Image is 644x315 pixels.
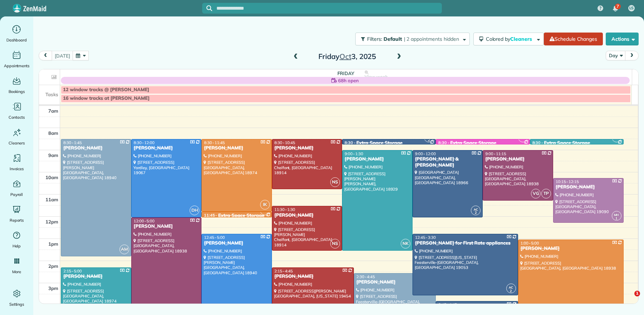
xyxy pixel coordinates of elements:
[133,223,200,230] div: [PERSON_NAME]
[3,49,30,69] a: Appointments
[134,218,155,223] span: 12:00 - 5:00
[6,36,27,44] span: Dashboard
[510,36,533,42] span: Cleaners
[544,140,590,146] div: Extra Space Storage
[63,269,82,274] span: 2:15 - 5:00
[3,75,30,95] a: Bookings
[48,108,58,114] span: 7am
[3,127,30,147] a: Cleaners
[555,184,621,190] div: [PERSON_NAME]
[365,74,387,80] span: View week
[367,36,382,42] span: Filters:
[352,33,469,45] a: Filters: Default | 2 appointments hidden
[9,301,24,308] span: Settings
[556,179,579,184] span: 10:15 - 12:15
[606,33,639,45] button: Actions
[521,241,539,246] span: 1:00 - 5:00
[404,36,459,42] span: | 2 appointments hidden
[384,36,402,42] span: Default
[4,62,30,69] span: Appointments
[608,1,623,16] div: 7 unread notifications
[473,33,544,45] button: Colored byCleaners
[63,274,129,280] div: [PERSON_NAME]
[606,51,625,60] button: Day
[509,285,513,289] span: AC
[45,197,58,202] span: 11am
[274,140,295,145] span: 8:30 - 10:45
[520,246,621,252] div: [PERSON_NAME]
[486,36,535,42] span: Colored by
[415,151,436,156] span: 9:00 - 12:00
[119,245,129,254] span: AM
[544,33,603,45] a: Schedule Changes
[541,189,551,198] span: TP
[39,51,52,60] button: prev
[620,291,637,308] iframe: Intercom live chat
[3,204,30,224] a: Reports
[274,274,352,280] div: [PERSON_NAME]
[48,285,58,291] span: 3pm
[338,77,359,84] span: 68h open
[63,87,149,93] span: 12 window tracks @ [PERSON_NAME]
[274,207,295,212] span: 11:30 - 1:30
[415,240,516,246] div: [PERSON_NAME] for First Rate appliances
[3,178,30,198] a: Payroll
[3,101,30,121] a: Contacts
[629,5,634,11] span: LS
[345,151,363,156] span: 9:00 - 1:30
[206,5,212,11] svg: Focus search
[48,152,58,158] span: 9am
[45,219,58,225] span: 12pm
[330,177,340,187] span: NS
[133,145,200,151] div: [PERSON_NAME]
[3,24,30,44] a: Dashboard
[438,302,457,307] span: 3:45 - 4:45
[344,156,410,162] div: [PERSON_NAME]
[474,207,478,211] span: AC
[355,33,469,45] button: Filters: Default | 2 appointments hidden
[204,140,225,145] span: 8:30 - 11:45
[202,5,212,11] button: Focus search
[9,114,25,121] span: Contacts
[330,239,340,248] span: NS
[303,53,392,60] h2: Friday 3, 2025
[260,200,270,210] span: IK
[471,210,480,216] small: 2
[415,156,481,168] div: [PERSON_NAME] & [PERSON_NAME]
[616,4,619,9] span: 7
[204,240,270,246] div: [PERSON_NAME]
[9,139,25,147] span: Cleaners
[424,137,433,144] small: 2
[10,165,24,172] span: Invoices
[190,206,199,215] span: DH
[13,242,21,250] span: Help
[12,268,21,275] span: More
[274,145,340,151] div: [PERSON_NAME]
[10,217,24,224] span: Reports
[274,269,293,274] span: 2:15 - 4:45
[356,274,375,279] span: 2:30 - 4:45
[9,88,25,95] span: Bookings
[634,291,640,296] span: 1
[63,95,150,101] span: 16 window tracks at [PERSON_NAME]
[48,263,58,269] span: 2pm
[52,51,73,60] button: [DATE]
[450,140,496,146] div: Extra Space Storage
[485,156,551,162] div: [PERSON_NAME]
[401,239,410,248] span: NK
[356,279,434,285] div: [PERSON_NAME]
[337,70,354,76] span: Friday
[531,189,541,198] span: VG
[48,241,58,247] span: 1pm
[415,235,436,240] span: 12:45 - 3:30
[204,235,225,240] span: 12:45 - 5:00
[485,151,506,156] span: 9:00 - 11:15
[48,130,58,136] span: 8am
[63,145,129,151] div: [PERSON_NAME]
[45,174,58,180] span: 10am
[612,215,621,222] small: 1
[10,191,23,198] span: Payroll
[3,230,30,250] a: Help
[134,140,155,145] span: 8:30 - 12:00
[625,51,639,60] button: next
